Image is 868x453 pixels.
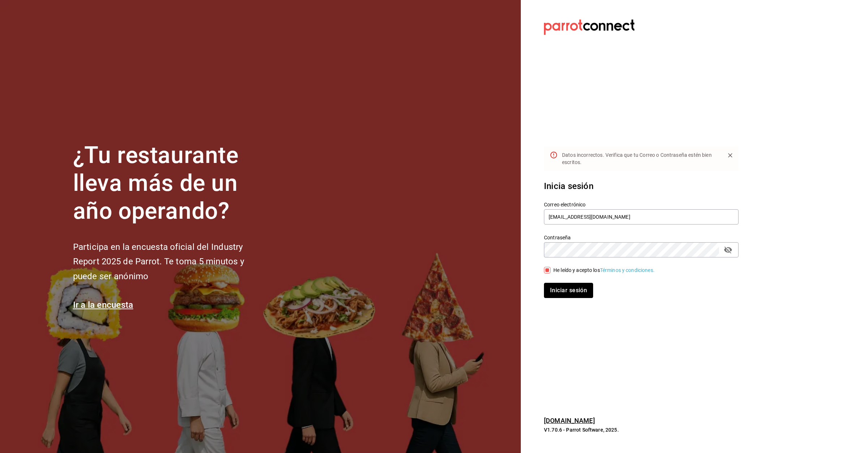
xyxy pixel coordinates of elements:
input: Ingresa tu correo electrónico [544,209,739,225]
label: Contraseña [544,235,739,240]
p: V1.70.6 - Parrot Software, 2025. [544,426,739,433]
button: passwordField [722,244,734,256]
h1: ¿Tu restaurante lleva más de un año operando? [73,142,268,225]
a: [DOMAIN_NAME] [544,417,595,424]
a: Ir a la encuesta [73,300,133,310]
div: Datos incorrectos. Verifica que tu Correo o Contraseña estén bien escritos. [562,148,719,169]
a: Términos y condiciones. [600,267,655,273]
div: He leído y acepto los [553,267,655,274]
button: Iniciar sesión [544,283,593,298]
label: Correo electrónico [544,202,739,207]
h2: Participa en la encuesta oficial del Industry Report 2025 de Parrot. Te toma 5 minutos y puede se... [73,240,268,284]
button: Close [725,150,736,161]
h3: Inicia sesión [544,180,739,193]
